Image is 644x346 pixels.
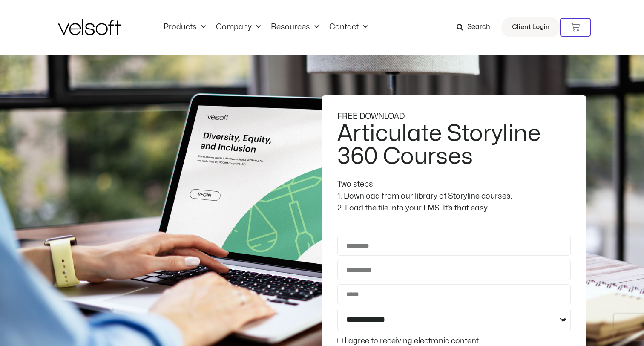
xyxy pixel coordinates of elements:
[467,22,490,33] span: Search
[512,22,549,33] span: Client Login
[337,111,571,123] div: FREE DOWNLOAD
[158,23,373,32] nav: Menu
[457,20,496,35] a: Search
[337,202,571,214] div: 2. Load the file into your LMS. It’s that easy.
[211,23,266,32] a: CompanyMenu Toggle
[324,23,373,32] a: ContactMenu Toggle
[501,17,560,37] a: Client Login
[337,179,571,190] div: Two steps:
[337,122,569,168] h2: Articulate Storyline 360 Courses
[345,337,479,345] label: I agree to receiving electronic content
[58,19,121,35] img: Velsoft Training Materials
[266,23,324,32] a: ResourcesMenu Toggle
[158,23,211,32] a: ProductsMenu Toggle
[337,190,571,202] div: 1. Download from our library of Storyline courses.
